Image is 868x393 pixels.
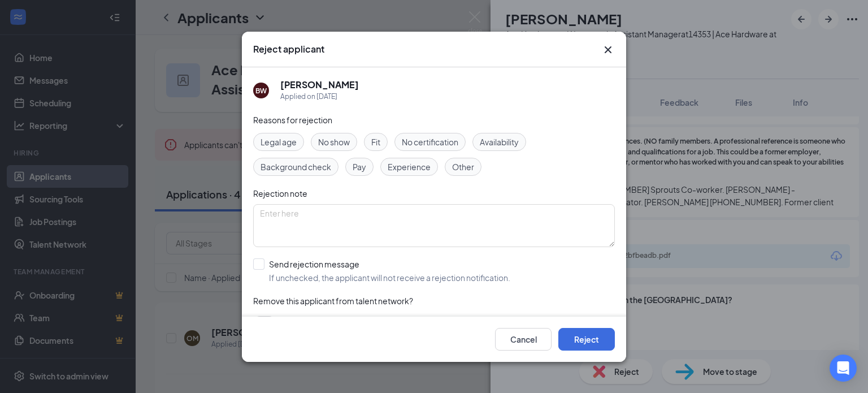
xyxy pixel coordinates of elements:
[318,136,350,148] span: No show
[253,115,332,125] span: Reasons for rejection
[601,43,615,57] button: Close
[280,79,359,91] h5: [PERSON_NAME]
[280,91,359,102] div: Applied on [DATE]
[495,327,552,350] button: Cancel
[253,296,413,306] span: Remove this applicant from talent network?
[388,161,431,173] span: Experience
[353,161,366,173] span: Pay
[253,43,324,55] h3: Reject applicant
[452,161,474,173] span: Other
[253,188,307,198] span: Rejection note
[402,136,458,148] span: No certification
[558,327,615,350] button: Reject
[261,136,297,148] span: Legal age
[371,136,380,148] span: Fit
[261,161,331,173] span: Background check
[480,136,519,148] span: Availability
[255,85,267,95] div: BW
[280,316,294,330] span: Yes
[601,43,615,57] svg: Cross
[830,355,857,382] div: Open Intercom Messenger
